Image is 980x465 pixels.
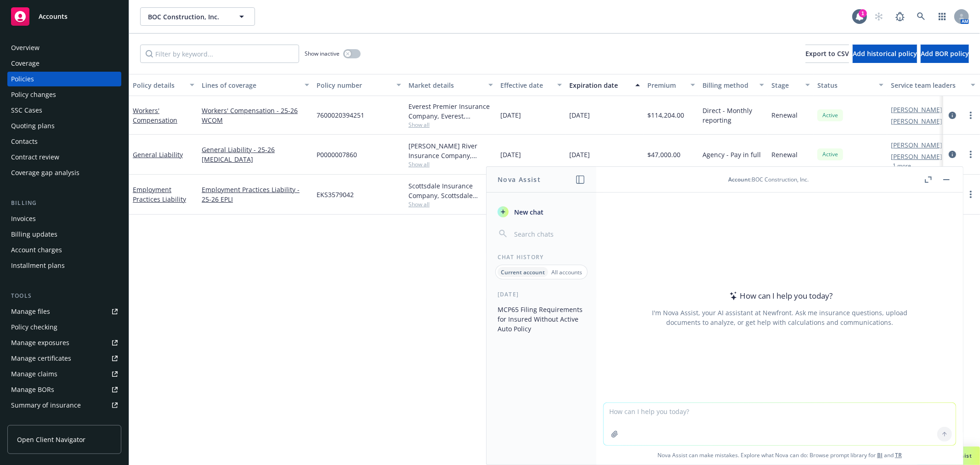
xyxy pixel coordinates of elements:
button: Effective date [497,74,566,96]
div: Invoices [11,211,36,226]
span: [DATE] [569,110,590,120]
div: Account charges [11,243,62,257]
div: I'm Nova Assist, your AI assistant at Newfront. Ask me insurance questions, upload documents to a... [651,308,909,327]
a: Coverage [7,56,121,71]
a: Billing updates [7,227,121,242]
span: Agency - Pay in full [702,150,761,159]
button: Export to CSV [805,45,849,63]
div: Quoting plans [11,119,55,133]
p: Current account [501,268,545,276]
button: 1 more [893,163,911,169]
a: Workers' Compensation - 25-26 WCOM [202,106,309,125]
button: MCP65 Filing Requirements for Insured Without Active Auto Policy [494,302,589,336]
div: Everest Premier Insurance Company, Everest, Arrowhead General Insurance Agency, Inc. [408,102,493,121]
button: New chat [494,204,589,220]
a: Invoices [7,211,121,226]
a: Policies [7,72,121,86]
div: [PERSON_NAME] River Insurance Company, [PERSON_NAME] River Group, Brown & Riding Insurance Servic... [408,141,493,160]
a: Start snowing [870,7,888,26]
a: Installment plans [7,258,121,273]
div: Tools [7,291,121,301]
div: How can I help you today? [727,290,833,302]
button: Stage [768,74,814,96]
div: Manage files [11,304,50,319]
span: EKS3579042 [317,190,354,199]
a: TR [895,451,902,459]
a: Account charges [7,243,121,257]
div: Contract review [11,150,59,164]
a: [PERSON_NAME] [891,152,942,161]
div: Policy changes [11,87,56,102]
h1: Nova Assist [498,175,541,184]
a: [PERSON_NAME] [891,105,942,114]
button: Add historical policy [853,45,917,63]
span: Nova Assist can make mistakes. Explore what Nova can do: Browse prompt library for and [600,446,959,465]
a: Quoting plans [7,119,121,133]
div: Billing [7,198,121,208]
div: Overview [11,40,40,55]
div: Premium [647,80,685,90]
a: Contract review [7,150,121,164]
div: Policy number [317,80,391,90]
a: circleInformation [947,149,958,160]
div: Billing method [702,80,754,90]
div: Chat History [487,253,596,261]
a: Coverage gap analysis [7,165,121,180]
a: Contacts [7,134,121,149]
span: $47,000.00 [647,150,680,159]
span: Accounts [39,13,68,20]
a: Manage certificates [7,351,121,366]
div: Manage BORs [11,382,54,397]
span: Direct - Monthly reporting [702,106,764,125]
span: Export to CSV [805,49,849,58]
span: Show all [408,200,493,208]
span: 7600020394251 [317,110,364,120]
div: Manage exposures [11,335,69,350]
div: Lines of coverage [202,80,299,90]
a: more [965,149,976,160]
button: Policy number [313,74,405,96]
input: Filter by keyword... [140,45,299,63]
span: Open Client Navigator [17,435,85,444]
span: Active [821,150,839,159]
span: Renewal [771,110,798,120]
span: Active [821,111,839,119]
a: General Liability - 25-26 [MEDICAL_DATA] [202,145,309,164]
div: Coverage gap analysis [11,165,79,180]
div: Effective date [500,80,552,90]
span: [DATE] [569,150,590,159]
div: Scottsdale Insurance Company, Scottsdale Insurance Company (Nationwide), CRC Group [408,181,493,200]
a: [PERSON_NAME] [891,140,942,150]
div: SSC Cases [11,103,42,118]
a: more [965,189,976,200]
a: Report a Bug [891,7,909,26]
div: Policy details [133,80,184,90]
button: Lines of coverage [198,74,313,96]
span: Show all [408,121,493,129]
div: Stage [771,80,800,90]
a: Manage BORs [7,382,121,397]
button: Market details [405,74,497,96]
span: BOC Construction, Inc. [148,12,227,22]
div: Expiration date [569,80,630,90]
a: BI [877,451,883,459]
div: Billing updates [11,227,57,242]
div: Summary of insurance [11,398,81,413]
span: Account [729,176,751,183]
button: Add BOR policy [921,45,969,63]
div: Coverage [11,56,40,71]
a: Switch app [933,7,952,26]
div: Contacts [11,134,38,149]
button: Expiration date [566,74,644,96]
a: Manage claims [7,367,121,381]
a: Manage files [7,304,121,319]
div: 1 [859,9,867,17]
input: Search chats [512,227,585,240]
div: Service team leaders [891,80,965,90]
span: [DATE] [500,150,521,159]
a: Employment Practices Liability - 25-26 EPLI [202,185,309,204]
div: Manage claims [11,367,57,381]
a: more [965,110,976,121]
p: All accounts [551,268,582,276]
span: $114,204.00 [647,110,684,120]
